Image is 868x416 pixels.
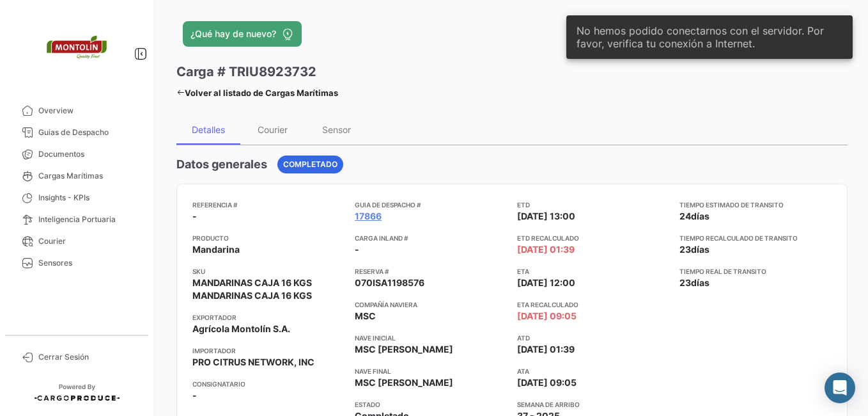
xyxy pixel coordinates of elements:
span: 24 [679,211,691,221]
app-card-info-title: ATD [517,333,669,343]
span: 23 [679,244,691,255]
a: Guias de Despacho [10,122,143,143]
span: días [691,277,709,288]
h4: Datos generales [176,156,267,173]
a: Documentos [10,143,143,165]
span: 23 [679,277,691,288]
span: Documentos [38,148,138,160]
app-card-info-title: Carga inland # [355,233,507,243]
span: Sensores [38,257,138,269]
div: Abrir Intercom Messenger [825,372,855,403]
span: días [691,211,709,221]
app-card-info-title: Exportador [192,312,345,323]
span: Insights - KPIs [38,192,138,204]
div: Sensor [322,124,351,135]
app-card-info-title: Consignatario [192,379,345,389]
app-card-info-title: Referencia # [192,200,345,210]
h3: Carga # TRIU8923732 [176,63,316,81]
span: MANDARINAS CAJA 16 KGS [192,276,312,289]
span: MANDARINAS CAJA 16 KGS [192,289,312,302]
app-card-info-title: ETA Recalculado [517,300,669,310]
span: [DATE] 01:39 [517,243,575,256]
app-card-info-title: Tiempo real de transito [679,266,832,276]
app-card-info-title: ETD [517,200,669,210]
a: Volver al listado de Cargas Marítimas [176,84,338,102]
app-card-info-title: Estado [355,399,507,410]
app-card-info-title: Importador [192,346,345,356]
span: MSC [355,310,376,323]
app-card-info-title: Compañía naviera [355,300,507,310]
a: Overview [10,100,143,122]
span: - [192,210,197,223]
span: Guias de Despacho [38,127,138,138]
a: Insights - KPIs [10,187,143,209]
app-card-info-title: Nave final [355,366,507,376]
span: [DATE] 13:00 [517,210,575,223]
span: - [192,389,197,402]
span: Inteligencia Portuaria [38,214,138,225]
span: PRO CITRUS NETWORK, INC [192,356,314,369]
app-card-info-title: Producto [192,233,345,243]
span: Courier [38,236,138,247]
div: Detalles [192,124,225,135]
app-card-info-title: Tiempo recalculado de transito [679,233,832,243]
div: Courier [258,124,288,135]
app-card-info-title: ETA [517,266,669,276]
app-card-info-title: Semana de Arribo [517,399,669,410]
app-card-info-title: Nave inicial [355,333,507,343]
button: ¿Qué hay de nuevo? [183,21,302,47]
span: No hemos podido conectarnos con el servidor. Por favor, verifica tu conexión a Internet. [577,24,842,50]
span: MSC [PERSON_NAME] [355,343,453,356]
span: Completado [283,159,337,170]
app-card-info-title: Tiempo estimado de transito [679,200,832,210]
span: ¿Qué hay de nuevo? [190,28,276,40]
app-card-info-title: Guia de Despacho # [355,200,507,210]
span: Overview [38,105,138,116]
a: Cargas Marítimas [10,165,143,187]
app-card-info-title: ATA [517,366,669,376]
app-card-info-title: Reserva # [355,266,507,276]
a: Inteligencia Portuaria [10,209,143,230]
span: [DATE] 01:39 [517,343,575,356]
span: Cerrar Sesión [38,351,138,363]
app-card-info-title: ETD Recalculado [517,233,669,243]
img: 2d55ee68-5a11-4b18-9445-71bae2c6d5df.png [45,15,109,79]
span: [DATE] 09:05 [517,376,577,389]
span: [DATE] 09:05 [517,310,577,323]
span: 070ISA1198576 [355,276,424,289]
span: MSC [PERSON_NAME] [355,376,453,389]
a: Sensores [10,252,143,274]
span: días [691,244,709,255]
span: Mandarina [192,243,240,256]
a: Courier [10,230,143,252]
a: 17866 [355,210,382,223]
span: - [355,243,359,256]
span: [DATE] 12:00 [517,276,575,289]
span: Agrícola Montolín S.A. [192,323,290,335]
app-card-info-title: SKU [192,266,345,276]
span: Cargas Marítimas [38,170,138,182]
